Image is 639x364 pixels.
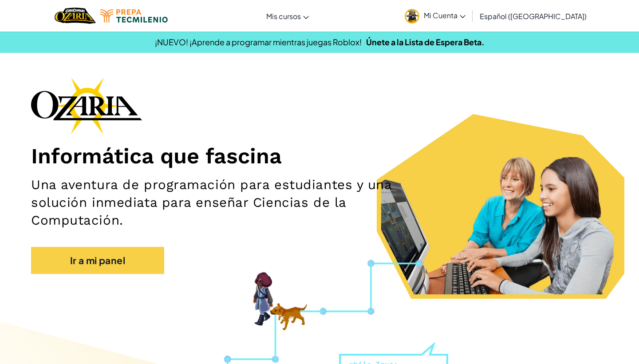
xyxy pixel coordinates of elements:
span: Mis cursos [266,12,301,21]
a: Español ([GEOGRAPHIC_DATA]) [475,4,591,28]
span: ¡NUEVO! ¡Aprende a programar mientras juegas Roblox! [155,37,362,47]
h1: Informática que fascina [31,143,608,169]
a: Mi Cuenta [400,2,470,30]
span: Español ([GEOGRAPHIC_DATA]) [480,12,587,21]
img: Tecmilenio logo [100,9,168,23]
span: Mi Cuenta [424,11,465,20]
img: Ozaria branding logo [31,77,142,134]
a: Ozaria by CodeCombat logo [55,7,96,25]
a: Mis cursos [262,4,313,28]
img: avatar [405,9,419,24]
h2: Una aventura de programación para estudiantes y una solución inmediata para enseñar Ciencias de l... [31,176,418,229]
a: Ir a mi panel [31,247,164,274]
a: Únete a la Lista de Espera Beta. [366,37,485,47]
img: Home [55,7,96,25]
